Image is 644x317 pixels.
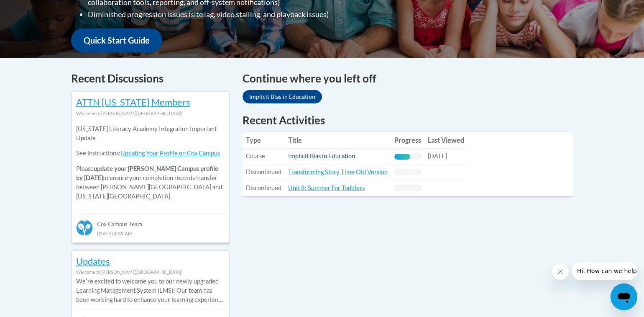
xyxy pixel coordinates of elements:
[243,132,285,149] th: Type
[552,263,569,280] iframe: Close message
[243,90,322,103] a: Implicit Bias in Education
[424,132,468,149] th: Last Viewed
[76,96,190,108] a: ATTN [US_STATE] Members
[5,6,68,13] span: Hi. How can we help?
[76,165,218,181] b: update your [PERSON_NAME] Campus profile by [DATE]
[246,184,281,191] span: Discontinued
[288,168,388,175] a: Transforming Story Time Old Version
[288,184,365,191] a: Unit 8: Summer For Toddlers
[394,154,410,160] div: Progress, %
[76,229,225,238] div: [DATE] 4:39 AM
[243,70,573,87] h4: Continue where you left off
[243,113,573,128] h1: Recent Activities
[71,70,230,87] h4: Recent Discussions
[391,132,424,149] th: Progress
[76,118,225,207] div: Please to ensure your completion records transfer between [PERSON_NAME][GEOGRAPHIC_DATA] and [US_...
[428,152,447,160] span: [DATE]
[76,219,93,236] img: Cox Campus Team
[246,168,281,175] span: Discontinued
[76,149,225,158] p: See instructions:
[76,109,225,118] div: Welcome to [PERSON_NAME][GEOGRAPHIC_DATA]!
[76,255,110,267] a: Updates
[572,262,637,280] iframe: Message from company
[285,132,391,149] th: Title
[120,149,220,157] a: Updating Your Profile on Cox Campus
[88,8,374,21] li: Diminished progression issues (site lag, video stalling, and playback issues)
[288,152,355,160] a: Implicit Bias in Education
[76,213,225,228] div: Cox Campus Team
[246,152,265,160] span: Course
[76,277,225,304] p: Weʹre excited to welcome you to our newly upgraded Learning Management System (LMS)! Our team has...
[76,124,225,143] p: [US_STATE] Literacy Academy Integration Important Update
[71,28,162,52] a: Quick Start Guide
[76,268,225,277] div: Welcome to [PERSON_NAME][GEOGRAPHIC_DATA]!
[611,283,637,310] iframe: Button to launch messaging window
